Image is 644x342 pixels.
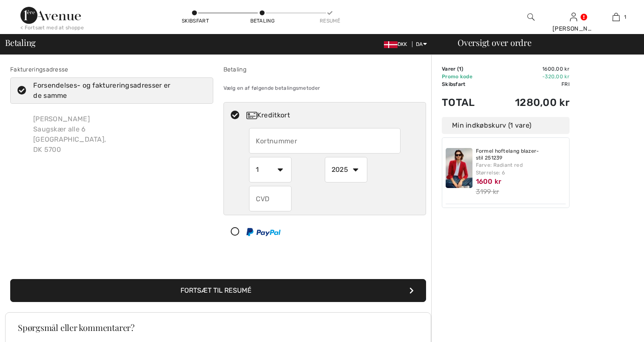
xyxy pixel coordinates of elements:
div: Forsendelses- og faktureringsadresser er de samme [33,80,200,101]
img: 1ère Avenue [20,7,81,24]
a: Formel hoftelang blazer-stil 251239 [476,148,566,161]
div: Faktureringsadresse [10,65,213,74]
div: [PERSON_NAME] Saugskær alle 6 [GEOGRAPHIC_DATA], DK 5700 [26,107,113,162]
img: Mine oplysninger [570,12,577,22]
td: Skibsfart [442,80,490,88]
td: Promo kode [442,73,490,80]
td: 1280,00 kr [490,88,570,117]
font: Kreditkort [257,111,290,119]
span: 1 [459,66,461,72]
div: Betaling [223,65,426,74]
font: Fortsæt til resumé [180,286,252,294]
h3: Spørgsmål eller kommentarer? [18,323,418,332]
td: Total [442,88,490,117]
img: Formel hoftelang blazer-stil 251239 [446,148,472,188]
div: < Fortsæt med at shoppe [20,24,84,31]
td: 1600,00 kr [490,65,570,73]
input: CVD [249,186,292,211]
div: Oversigt over ordre [447,38,639,47]
span: 1600 kr [476,177,502,185]
input: Kortnummer [249,128,401,154]
img: Danske kroner [384,41,398,48]
img: Til indkøbskurven [613,12,620,22]
div: Farve: Radiant red Størrelse: 6 [476,161,566,177]
a: 1 [595,12,637,22]
img: Søg på hjemmesiden [527,12,535,22]
font: Varer ( [442,66,461,72]
div: Skibsfart [182,17,207,25]
img: PayPal [246,228,280,236]
font: DA [416,41,423,47]
span: Betaling [5,38,36,47]
td: Fri [490,80,570,88]
span: DKK [384,41,411,47]
s: 3199 kr [476,188,499,196]
span: 1 [624,13,626,21]
div: Min indkøbskurv (1 vare) [442,117,570,134]
div: [PERSON_NAME] [552,24,594,33]
td: ) [442,65,490,73]
img: Kreditkort [246,112,257,119]
a: Sign In [570,13,577,21]
button: Fortsæt til resumé [10,279,426,302]
div: Betaling [249,17,275,25]
td: -320,00 kr [490,73,570,80]
div: Resumé [317,17,343,25]
div: Vælg en af følgende betalingsmetoder [223,77,426,99]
